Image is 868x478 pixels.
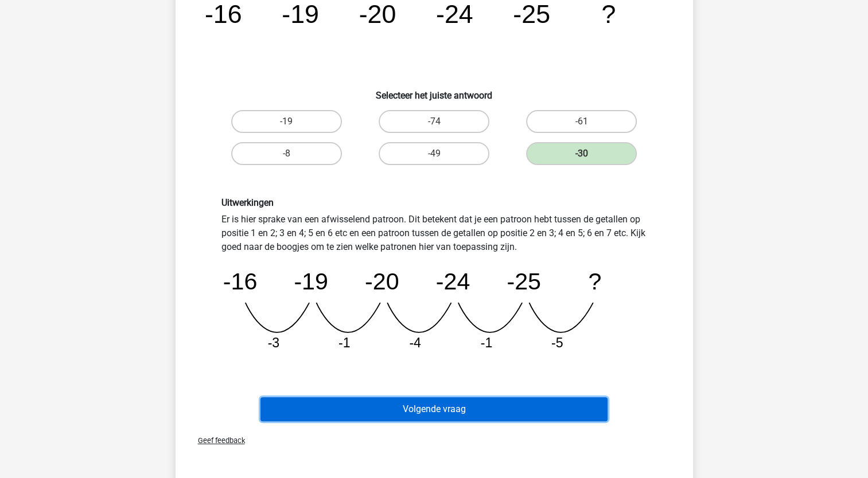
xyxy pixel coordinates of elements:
[526,142,637,165] label: -30
[294,268,328,295] tspan: -19
[379,110,489,133] label: -74
[213,197,656,361] div: Er is hier sprake van een afwisselend patroon. Dit betekent dat je een patroon hebt tussen de get...
[231,110,342,133] label: -19
[189,436,245,445] span: Geef feedback
[260,397,608,421] button: Volgende vraag
[221,197,647,208] h6: Uitwerkingen
[231,142,342,165] label: -8
[338,335,350,350] tspan: -1
[223,268,257,295] tspan: -16
[365,268,399,295] tspan: -20
[435,268,470,295] tspan: -24
[507,268,541,295] tspan: -25
[588,268,601,295] tspan: ?
[551,335,563,350] tspan: -5
[267,335,279,350] tspan: -3
[480,335,492,350] tspan: -1
[194,81,675,101] h6: Selecteer het juiste antwoord
[379,142,489,165] label: -49
[526,110,637,133] label: -61
[409,335,421,350] tspan: -4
